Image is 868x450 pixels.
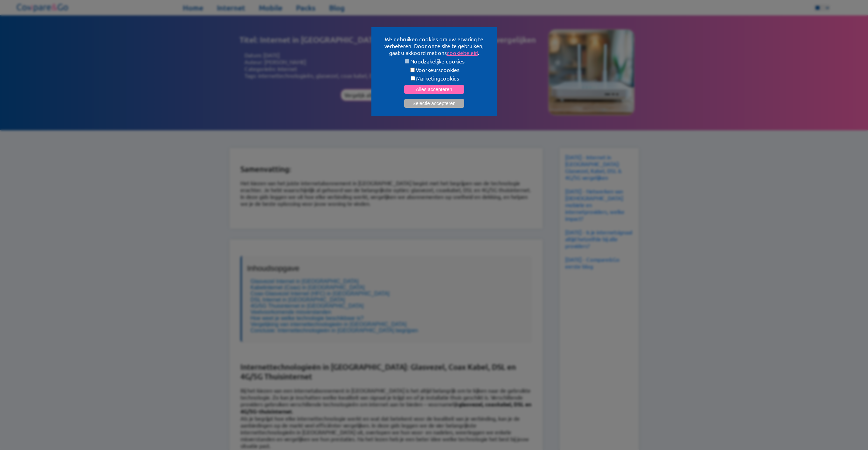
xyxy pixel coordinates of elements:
[405,59,409,63] input: Noodzakelijke cookies
[447,49,478,56] a: cookiebeleid
[380,35,489,56] p: We gebruiken cookies om uw ervaring te verbeteren. Door onze site te gebruiken, gaat u akkoord me...
[404,85,464,94] button: Alles accepteren
[411,76,415,81] input: Marketingcookies
[404,99,464,108] button: Selectie accepteren
[380,58,489,64] label: Noodzakelijke cookies
[380,66,489,73] label: Voorkeurscookies
[410,68,415,72] input: Voorkeurscookies
[380,75,489,82] label: Marketingcookies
